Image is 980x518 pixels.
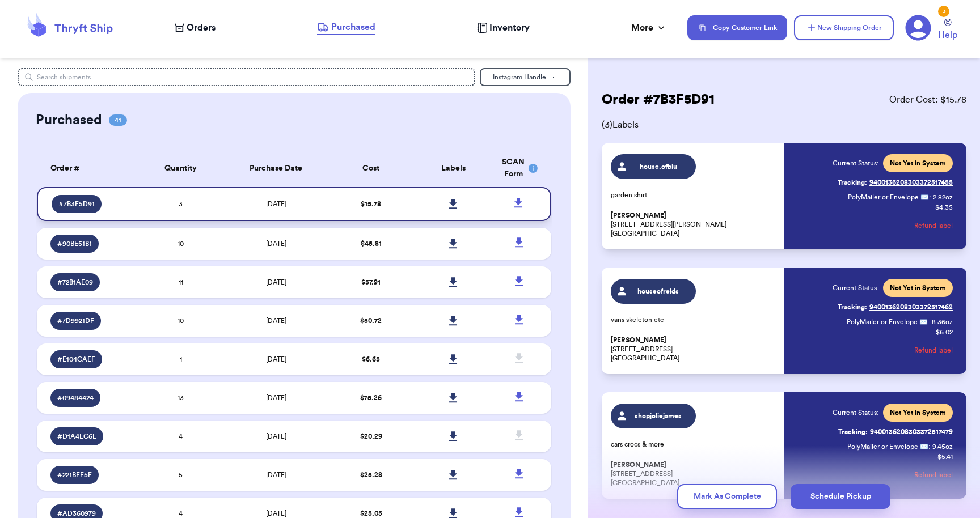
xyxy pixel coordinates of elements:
span: 1 [180,356,182,363]
p: [STREET_ADDRESS] [GEOGRAPHIC_DATA] [611,336,778,363]
span: Orders [187,21,216,35]
a: Help [938,19,957,42]
p: $ 4.35 [935,203,953,212]
button: Copy Customer Link [687,15,787,40]
button: Schedule Pickup [791,484,890,509]
a: Tracking:9400136208303372517479 [838,423,953,441]
span: [DATE] [266,201,286,207]
a: 3 [905,15,931,41]
p: $ 5.41 [937,452,953,461]
a: Tracking:9400136208303372517462 [838,298,953,316]
span: # 7D9921DF [57,316,94,325]
span: Tracking: [838,178,867,187]
span: # 72B1AE09 [57,278,93,287]
span: : [928,442,930,451]
span: 11 [179,279,183,286]
p: garden shirt [611,190,778,199]
span: $ 20.29 [360,433,382,440]
span: $ 25.05 [360,510,382,517]
div: More [631,21,667,35]
p: vans skeleton etc [611,315,778,324]
span: Not Yet in System [890,408,946,417]
th: Labels [412,150,495,187]
p: [STREET_ADDRESS][PERSON_NAME] [GEOGRAPHIC_DATA] [611,211,778,238]
button: New Shipping Order [794,15,894,40]
span: # 7B3F5D91 [58,199,95,209]
span: $ 57.91 [361,279,381,286]
span: house.ofblu [631,162,685,171]
span: $ 50.72 [360,317,382,324]
span: Current Status: [833,408,878,417]
button: Refund label [914,213,953,238]
span: shopjoliejames [631,411,685,421]
span: $ 25.28 [360,472,382,478]
span: # D1A4EC6E [57,432,96,441]
span: [DATE] [266,317,286,324]
button: Mark As Complete [677,484,777,509]
a: Tracking:9400136208303372517455 [838,173,953,192]
span: # E104CAEF [57,355,95,364]
span: 2.82 oz [933,193,953,202]
span: PolyMailer or Envelope ✉️ [847,443,928,450]
th: Quantity [140,150,222,187]
span: 41 [109,114,127,126]
span: [DATE] [266,356,286,363]
a: Purchased [317,20,375,35]
span: 8.36 oz [932,317,953,326]
span: 9.45 oz [932,442,953,451]
th: Purchase Date [222,150,330,187]
h2: Order # 7B3F5D91 [602,91,715,109]
span: Instagram Handle [493,74,546,80]
span: [DATE] [266,472,286,478]
span: Current Status: [833,159,878,168]
span: [DATE] [266,510,286,517]
span: $ 75.26 [360,394,382,401]
span: [PERSON_NAME] [611,336,666,345]
span: # 221BFE5E [57,470,92,479]
span: ( 3 ) Labels [602,118,966,131]
span: [DATE] [266,433,286,440]
span: Not Yet in System [890,159,946,168]
p: [STREET_ADDRESS] [GEOGRAPHIC_DATA] [611,460,778,487]
span: # AD360979 [57,509,96,518]
span: Not Yet in System [890,283,946,292]
span: Help [938,28,957,42]
span: Inventory [489,21,530,35]
span: # 90BE51B1 [57,239,92,248]
span: 4 [179,433,183,440]
span: $ 6.65 [362,356,380,363]
span: Tracking: [838,427,868,436]
button: Refund label [914,462,953,487]
span: Tracking: [838,303,867,312]
div: SCAN Form [501,156,538,180]
button: Refund label [914,338,953,363]
span: 5 [179,472,183,478]
span: # 09484424 [57,393,94,402]
span: $ 15.78 [361,201,381,207]
button: Instagram Handle [480,68,571,86]
span: [PERSON_NAME] [611,211,666,220]
p: $ 6.02 [936,328,953,337]
input: Search shipments... [18,68,475,86]
span: [DATE] [266,394,286,401]
th: Cost [330,150,412,187]
span: houseofreids [631,287,685,296]
span: : [929,193,931,202]
span: 3 [179,201,183,207]
span: Order Cost: $ 15.78 [889,93,966,107]
span: Current Status: [833,283,878,292]
div: 3 [938,6,949,17]
span: : [928,317,930,326]
span: Purchased [331,20,375,34]
a: Inventory [477,21,530,35]
span: 4 [179,510,183,517]
p: cars crocs & more [611,440,778,449]
span: [DATE] [266,279,286,286]
th: Order # [37,150,140,187]
a: Orders [175,21,216,35]
span: 10 [178,317,184,324]
span: [PERSON_NAME] [611,461,666,469]
span: PolyMailer or Envelope ✉️ [848,194,929,201]
span: 10 [178,240,184,247]
span: PolyMailer or Envelope ✉️ [847,319,928,325]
